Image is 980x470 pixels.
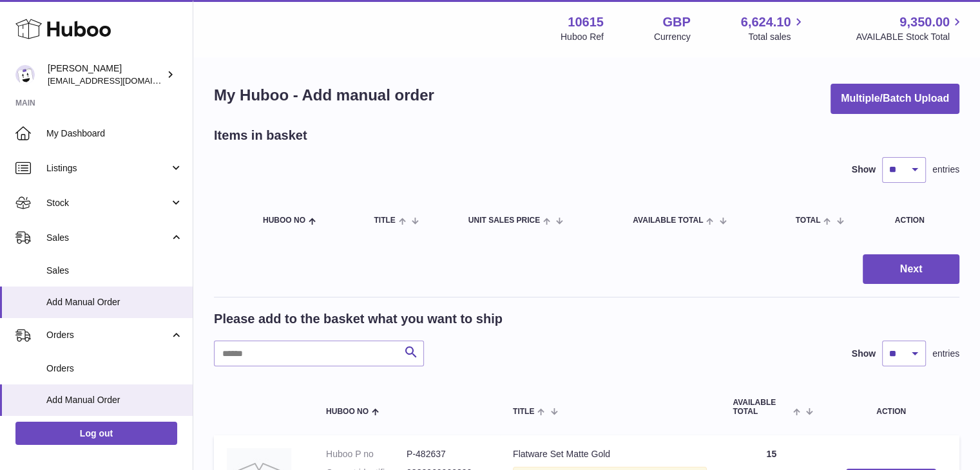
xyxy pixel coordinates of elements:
[856,14,965,43] a: 9,350.00 AVAILABLE Stock Total
[46,296,183,308] span: Add Manual Order
[48,62,164,87] div: [PERSON_NAME]
[932,348,959,360] span: entries
[654,31,691,43] div: Currency
[852,348,876,360] label: Show
[263,216,305,225] span: Huboo no
[741,14,791,31] span: 6,624.10
[15,65,35,84] img: fulfillment@fable.com
[48,75,189,86] span: [EMAIL_ADDRESS][DOMAIN_NAME]
[15,422,177,445] a: Log out
[374,216,395,225] span: Title
[46,329,169,341] span: Orders
[214,85,434,106] h1: My Huboo - Add manual order
[468,216,540,225] span: Unit Sales Price
[899,14,950,31] span: 9,350.00
[662,14,690,31] strong: GBP
[831,84,959,114] button: Multiple/Batch Upload
[513,408,534,416] span: Title
[823,386,959,428] th: Action
[796,216,821,225] span: Total
[568,14,604,31] strong: 10615
[407,448,487,460] dd: P-482637
[214,310,503,328] h2: Please add to the basket what you want to ship
[561,31,604,43] div: Huboo Ref
[895,216,946,225] div: Action
[46,265,183,277] span: Sales
[633,216,703,225] span: AVAILABLE Total
[741,14,806,43] a: 6,624.10 Total sales
[46,362,183,375] span: Orders
[733,399,790,415] span: AVAILABLE Total
[46,162,169,174] span: Listings
[932,164,959,176] span: entries
[46,232,169,244] span: Sales
[852,164,876,176] label: Show
[856,31,965,43] span: AVAILABLE Stock Total
[326,408,369,416] span: Huboo no
[46,197,169,209] span: Stock
[326,448,407,460] dt: Huboo P no
[748,31,805,43] span: Total sales
[214,127,307,144] h2: Items in basket
[863,254,959,285] button: Next
[46,127,183,140] span: My Dashboard
[46,394,183,406] span: Add Manual Order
